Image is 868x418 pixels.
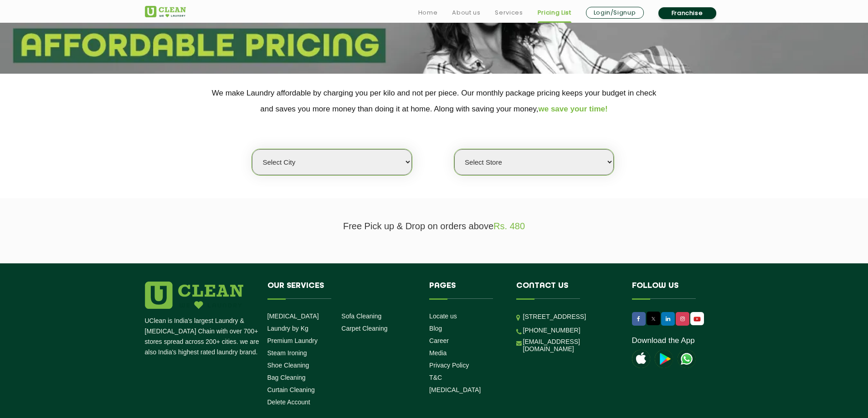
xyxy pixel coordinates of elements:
[429,337,449,344] a: Career
[267,398,310,406] a: Delete Account
[691,314,703,324] img: UClean Laundry and Dry Cleaning
[145,221,724,232] p: Free Pick up & Drop on orders above
[429,282,503,299] h4: Pages
[267,282,416,299] h4: Our Services
[267,362,309,369] a: Shoe Cleaning
[145,316,261,358] p: UClean is India's largest Laundry & [MEDICAL_DATA] Chain with over 700+ stores spread across 200+...
[267,312,319,320] a: [MEDICAL_DATA]
[341,325,387,332] a: Carpet Cleaning
[493,221,525,231] span: Rs. 480
[523,327,580,334] a: [PHONE_NUMBER]
[429,374,442,381] a: T&C
[145,282,243,309] img: logo.png
[429,362,469,369] a: Privacy Policy
[658,7,716,19] a: Franchise
[516,282,618,299] h4: Contact us
[145,85,724,117] p: We make Laundry affordable by charging you per kilo and not per piece. Our monthly package pricin...
[429,386,481,393] a: [MEDICAL_DATA]
[539,105,608,113] span: we save your time!
[655,350,673,368] img: playstoreicon.png
[429,349,447,357] a: Media
[678,350,696,368] img: UClean Laundry and Dry Cleaning
[145,6,186,17] img: UClean Laundry and Dry Cleaning
[538,7,571,18] a: Pricing List
[429,325,442,332] a: Blog
[267,349,307,357] a: Steam Ironing
[267,325,308,332] a: Laundry by Kg
[429,312,457,320] a: Locate us
[523,312,618,322] p: [STREET_ADDRESS]
[495,7,523,18] a: Services
[267,374,306,381] a: Bag Cleaning
[632,282,712,299] h4: Follow us
[267,337,318,344] a: Premium Laundry
[418,7,438,18] a: Home
[341,312,381,320] a: Sofa Cleaning
[632,336,695,345] a: Download the App
[267,386,315,393] a: Curtain Cleaning
[632,350,650,368] img: apple-icon.png
[452,7,480,18] a: About us
[523,338,618,353] a: [EMAIL_ADDRESS][DOMAIN_NAME]
[586,7,644,19] a: Login/Signup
